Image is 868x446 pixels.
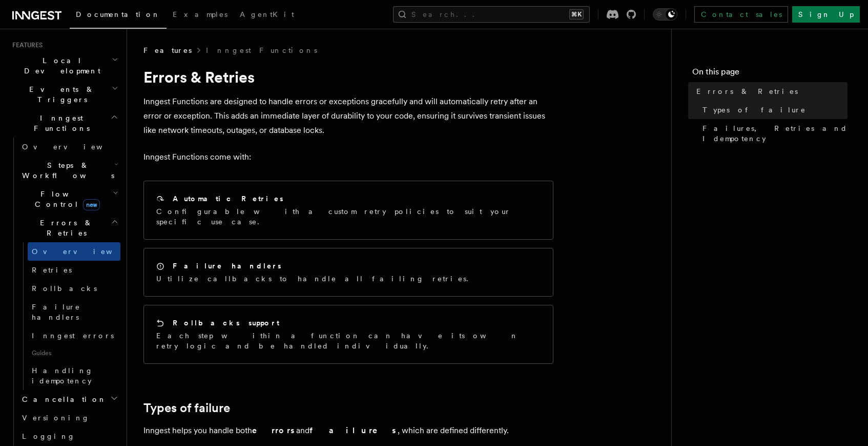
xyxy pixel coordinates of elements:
a: Failures, Retries and Idempotency [698,119,848,148]
button: Steps & Workflows [18,156,120,185]
span: Guides [28,345,120,361]
a: Inngest Functions [206,45,317,55]
a: Documentation [70,3,167,29]
div: Inngest Functions [8,138,120,445]
span: Logging [22,432,75,440]
a: Rollbacks [28,279,120,298]
span: Local Development [8,55,112,76]
p: Each step within a function can have its own retry logic and be handled individually. [156,331,541,351]
a: Overview [28,242,120,261]
button: Cancellation [18,390,120,409]
a: Inngest errors [28,326,120,345]
strong: failures [309,425,398,435]
span: Inngest Functions [8,113,111,133]
p: Inngest Functions are designed to handle errors or exceptions gracefully and will automatically r... [143,94,553,138]
span: Retries [32,266,72,274]
p: Inngest helps you handle both and , which are defined differently. [143,423,553,438]
button: Search...⌘K [393,6,590,23]
p: Inngest Functions come with: [143,150,553,164]
button: Inngest Functions [8,109,120,138]
h2: Failure handlers [173,261,281,271]
span: Flow Control [18,189,113,209]
a: Errors & Retries [692,82,848,101]
button: Local Development [8,51,120,80]
span: Features [8,41,43,49]
h2: Automatic Retries [173,193,283,204]
strong: errors [252,425,296,435]
kbd: ⌘K [569,9,584,20]
span: Inngest errors [32,332,114,340]
span: Documentation [76,10,160,18]
a: Versioning [18,409,120,427]
h1: Errors & Retries [143,68,553,86]
a: Rollbacks supportEach step within a function can have its own retry logic and be handled individu... [143,305,553,364]
a: AgentKit [234,3,300,28]
a: Logging [18,427,120,445]
h2: Rollbacks support [173,318,279,328]
span: Failures, Retries and Idempotency [702,123,848,144]
span: Versioning [22,414,90,422]
button: Errors & Retries [18,214,120,242]
a: Types of failure [143,401,230,415]
a: Sign Up [792,6,860,23]
div: Errors & Retries [18,242,120,390]
a: Contact sales [694,6,788,23]
a: Examples [167,3,234,28]
button: Toggle dark mode [653,8,677,21]
span: Cancellation [18,394,107,404]
button: Flow Controlnew [18,185,120,214]
span: Rollbacks [32,284,97,293]
a: Retries [28,261,120,279]
a: Overview [18,138,120,156]
span: Handling idempotency [32,366,93,385]
span: Events & Triggers [8,84,112,105]
span: Steps & Workflows [18,160,114,181]
a: Automatic RetriesConfigurable with a custom retry policies to suit your specific use case. [143,181,553,240]
a: Handling idempotency [28,361,120,390]
span: Types of failure [702,105,806,115]
p: Utilize callbacks to handle all failing retries. [156,274,474,284]
span: Overview [22,143,128,151]
span: Errors & Retries [18,218,111,238]
span: Features [143,45,192,55]
h4: On this page [692,66,848,82]
span: new [83,199,100,210]
span: Examples [173,10,228,18]
a: Failure handlers [28,298,120,326]
button: Events & Triggers [8,80,120,109]
p: Configurable with a custom retry policies to suit your specific use case. [156,206,541,227]
span: AgentKit [240,10,294,18]
a: Failure handlersUtilize callbacks to handle all failing retries. [143,248,553,297]
span: Failure handlers [32,303,80,321]
span: Errors & Retries [696,86,798,96]
a: Types of failure [698,101,848,119]
span: Overview [32,247,137,256]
